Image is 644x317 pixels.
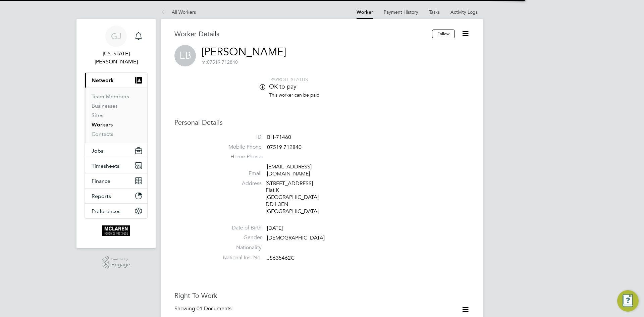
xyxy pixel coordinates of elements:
[215,254,262,261] label: National Ins. No.
[357,9,373,15] a: Worker
[161,9,196,15] a: All Workers
[269,83,297,90] span: OK to pay
[450,9,478,15] a: Activity Logs
[92,103,118,109] a: Businesses
[111,262,130,268] span: Engage
[215,170,262,177] label: Email
[102,256,130,269] a: Powered byEngage
[617,290,639,312] button: Engage Resource Center
[202,45,286,58] a: [PERSON_NAME]
[85,73,147,88] button: Network
[202,59,207,65] span: m:
[174,291,470,300] h3: Right To Work
[92,131,113,137] a: Contacts
[174,45,196,66] span: EB
[197,305,231,312] span: 01 Documents
[92,163,119,169] span: Timesheets
[215,180,262,187] label: Address
[215,234,262,241] label: Gender
[92,193,111,199] span: Reports
[76,19,156,248] nav: Main navigation
[202,59,238,65] span: 07519 712840
[267,225,283,231] span: [DATE]
[432,30,455,38] button: Follow
[384,9,418,15] a: Payment History
[174,305,233,312] div: Showing
[267,255,294,261] span: JS635462C
[85,50,148,66] span: Georgia Jesson
[111,256,130,262] span: Powered by
[92,148,103,154] span: Jobs
[429,9,440,15] a: Tasks
[92,121,113,128] a: Workers
[85,143,147,158] button: Jobs
[267,163,312,177] a: [EMAIL_ADDRESS][DOMAIN_NAME]
[92,178,110,184] span: Finance
[85,189,147,203] button: Reports
[174,30,432,38] h3: Worker Details
[102,225,129,236] img: mclaren-logo-retina.png
[267,235,325,242] span: [DEMOGRAPHIC_DATA]
[215,224,262,231] label: Date of Birth
[215,244,262,251] label: Nationality
[215,134,262,141] label: ID
[267,144,302,151] span: 07519 712840
[269,92,320,98] span: This worker can be paid
[85,225,148,236] a: Go to home page
[92,77,114,84] span: Network
[85,88,147,143] div: Network
[215,153,262,160] label: Home Phone
[85,173,147,188] button: Finance
[85,204,147,218] button: Preferences
[92,112,103,118] a: Sites
[267,134,291,141] span: BH-71460
[270,76,308,83] span: PAYROLL STATUS
[174,118,470,127] h3: Personal Details
[85,25,148,66] a: GJ[US_STATE][PERSON_NAME]
[111,32,121,41] span: GJ
[92,208,120,214] span: Preferences
[215,144,262,151] label: Mobile Phone
[266,180,329,215] div: [STREET_ADDRESS] Flat K [GEOGRAPHIC_DATA] DD1 3EN [GEOGRAPHIC_DATA]
[85,158,147,173] button: Timesheets
[92,93,129,100] a: Team Members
